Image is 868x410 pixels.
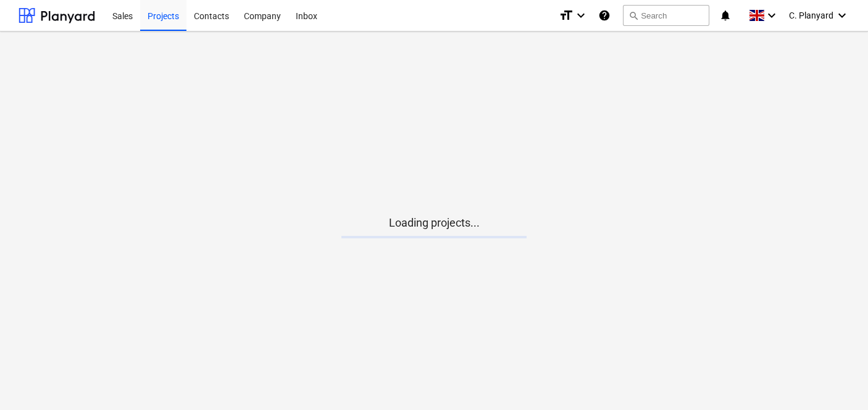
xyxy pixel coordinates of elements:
[628,10,638,20] span: search
[574,8,588,23] i: keyboard_arrow_down
[623,5,709,26] button: Search
[835,8,849,23] i: keyboard_arrow_down
[719,8,732,23] i: notifications
[598,8,611,23] i: Knowledge base
[559,8,574,23] i: format_size
[764,8,779,23] i: keyboard_arrow_down
[341,215,527,230] p: Loading projects...
[789,10,833,20] span: C. Planyard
